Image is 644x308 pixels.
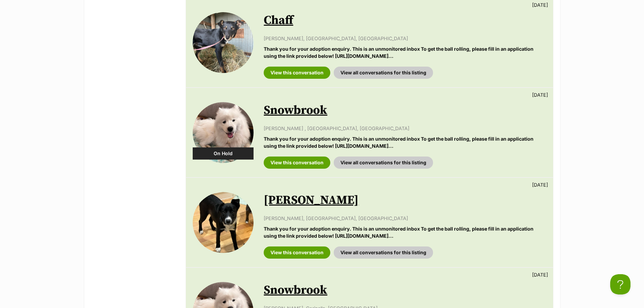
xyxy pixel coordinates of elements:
a: Snowbrook [264,103,327,118]
p: Thank you for your adoption enquiry. This is an unmonitored inbox To get the ball rolling, please... [264,45,546,60]
p: Thank you for your adoption enquiry. This is an unmonitored inbox To get the ball rolling, please... [264,225,546,240]
p: [DATE] [532,181,548,188]
p: [DATE] [532,91,548,98]
a: View all conversations for this listing [334,67,433,79]
iframe: Help Scout Beacon - Open [610,274,630,294]
a: View all conversations for this listing [334,246,433,259]
p: [DATE] [532,1,548,8]
p: [PERSON_NAME], [GEOGRAPHIC_DATA], [GEOGRAPHIC_DATA] [264,215,546,222]
a: View this conversation [264,157,330,169]
a: Snowbrook [264,283,327,298]
p: [PERSON_NAME] , [GEOGRAPHIC_DATA], [GEOGRAPHIC_DATA] [264,125,546,132]
a: View this conversation [264,246,330,259]
a: View this conversation [264,67,330,79]
a: View all conversations for this listing [334,157,433,169]
img: Jessie Rose [193,192,254,253]
p: Thank you for your adoption enquiry. This is an unmonitored inbox To get the ball rolling, please... [264,135,546,150]
img: Snowbrook [193,102,254,163]
img: Chaff [193,12,254,73]
p: [PERSON_NAME], [GEOGRAPHIC_DATA], [GEOGRAPHIC_DATA] [264,35,546,42]
p: [DATE] [532,271,548,278]
a: [PERSON_NAME] [264,193,359,208]
div: On Hold [193,147,254,160]
a: Chaff [264,13,293,28]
